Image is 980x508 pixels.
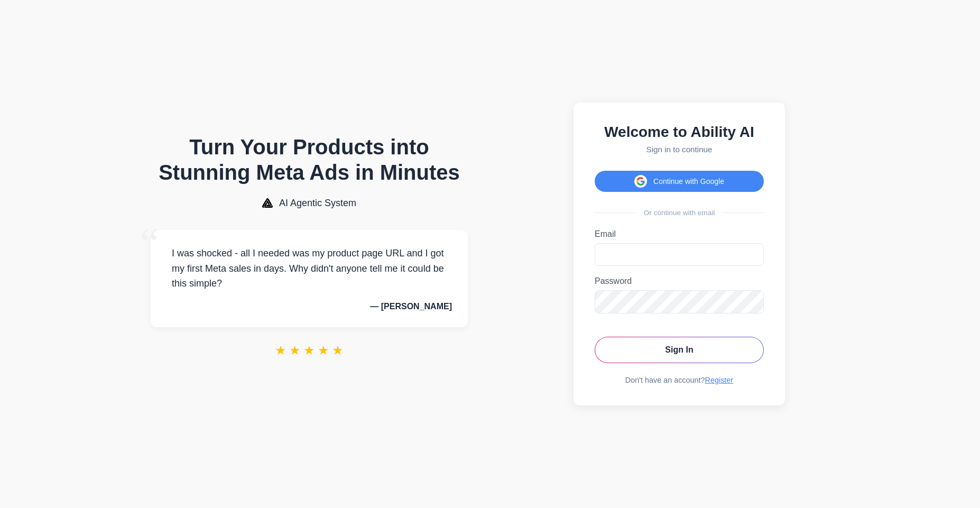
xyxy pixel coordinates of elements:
[332,343,344,358] span: ★
[275,343,286,358] span: ★
[595,276,764,286] label: Password
[595,145,764,154] p: Sign in to continue
[595,209,764,217] div: Or continue with email
[318,343,329,358] span: ★
[262,198,273,208] img: AI Agentic System Logo
[595,229,764,239] label: Email
[705,376,734,384] a: Register
[167,246,452,291] p: I was shocked - all I needed was my product page URL and I got my first Meta sales in days. Why d...
[289,343,301,358] span: ★
[279,198,356,209] span: AI Agentic System
[151,134,468,185] h1: Turn Your Products into Stunning Meta Ads in Minutes
[595,124,764,141] h2: Welcome to Ability AI
[595,376,764,384] div: Don't have an account?
[595,171,764,192] button: Continue with Google
[303,343,315,358] span: ★
[140,219,159,267] span: “
[167,302,452,311] p: — [PERSON_NAME]
[595,337,764,363] button: Sign In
